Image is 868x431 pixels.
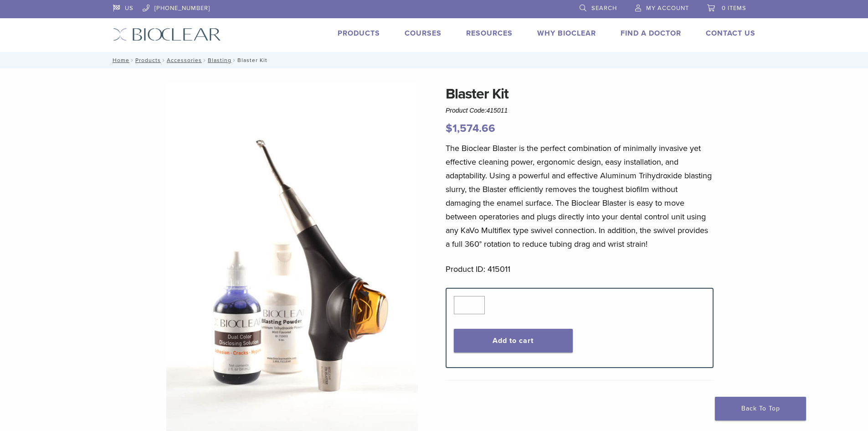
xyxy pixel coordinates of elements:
[446,141,714,251] p: The Bioclear Blaster is the perfect combination of minimally invasive yet effective cleaning powe...
[722,5,746,12] span: 0 items
[208,57,231,63] a: Blasting
[446,122,452,135] span: $
[135,57,161,63] a: Products
[129,58,135,62] span: /
[446,122,495,135] bdi: 1,574.66
[646,5,689,12] span: My Account
[405,29,442,38] a: Courses
[715,397,806,421] a: Back To Top
[487,107,508,114] span: 415011
[113,28,221,41] img: Bioclear
[706,29,755,38] a: Contact Us
[446,262,714,276] p: Product ID: 415011
[537,29,596,38] a: Why Bioclear
[231,58,237,62] span: /
[338,29,380,38] a: Products
[167,57,202,63] a: Accessories
[466,29,513,38] a: Resources
[202,58,208,62] span: /
[621,29,681,38] a: Find A Doctor
[110,57,129,63] a: Home
[106,52,762,68] nav: Blaster Kit
[161,58,167,62] span: /
[454,329,573,353] button: Add to cart
[446,83,714,105] h1: Blaster Kit
[591,5,617,12] span: Search
[446,107,508,114] span: Product Code:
